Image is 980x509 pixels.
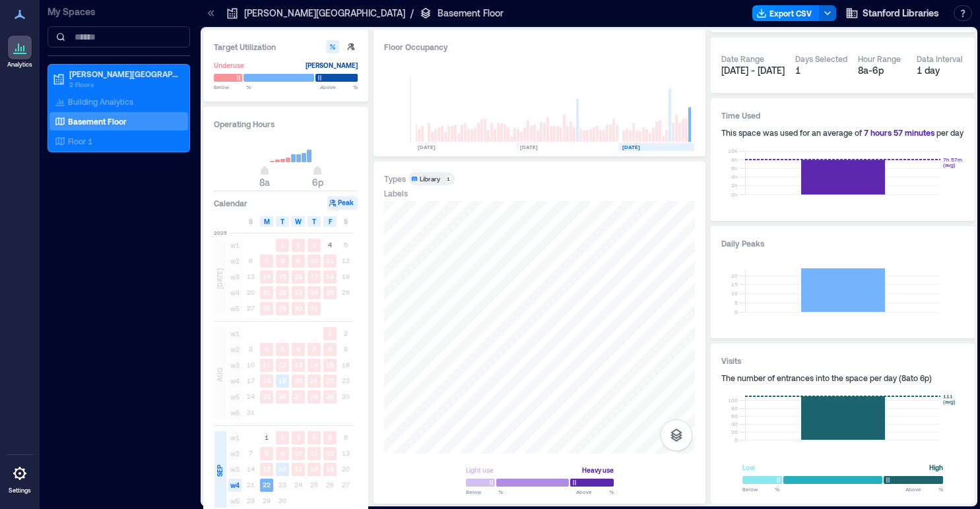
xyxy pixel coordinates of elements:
text: [DATE] [520,144,538,150]
span: w1 [228,239,242,252]
text: 2 [280,433,284,441]
text: 3 [296,433,300,441]
div: 8a - 6p [858,64,906,77]
text: 22 [278,288,286,296]
span: 2025 [214,229,227,237]
text: 21 [263,288,271,296]
div: 1 [444,175,452,183]
text: 29 [278,304,286,312]
span: w1 [228,327,242,340]
text: 7 [312,345,316,353]
tspan: 20 [731,272,738,279]
text: 8 [328,345,332,353]
span: w5 [228,390,242,404]
text: 18 [263,376,271,384]
div: [PERSON_NAME] [306,59,358,72]
text: 11 [263,361,271,369]
h3: Time Used [721,109,964,122]
text: 26 [278,392,286,400]
text: 23 [294,288,302,296]
text: 27 [294,392,302,400]
text: 11 [326,256,334,264]
text: 13 [294,361,302,369]
button: Stanford Libraries [841,3,943,24]
text: 25 [263,392,271,400]
span: S [249,216,253,227]
text: 29 [326,392,334,400]
tspan: 5 [735,299,738,306]
span: w3 [228,270,242,284]
text: 5 [328,433,332,441]
div: 1 day [917,64,965,77]
span: S [344,216,348,227]
text: 15 [263,465,271,473]
tspan: 2h [731,182,738,189]
text: 24 [310,288,318,296]
text: 30 [294,304,302,312]
text: 19 [278,376,286,384]
text: 28 [263,304,271,312]
text: 16 [294,272,302,280]
text: 7 [265,256,269,264]
div: Underuse [214,59,244,72]
text: 9 [280,449,284,457]
span: w6 [228,406,242,419]
p: Floor 1 [68,136,92,146]
tspan: 0 [735,309,738,315]
a: Settings [4,458,36,498]
div: This space was used for an average of per day [721,127,964,138]
span: w3 [228,359,242,372]
div: Data Interval [917,53,963,64]
span: w2 [228,343,242,356]
p: / [410,7,414,20]
span: W [295,216,302,227]
span: Above % [905,485,943,493]
div: Days Selected [795,53,847,64]
span: 8a [259,177,270,188]
text: 11 [310,449,318,457]
h3: Visits [721,354,964,367]
tspan: 100 [728,397,738,404]
text: 3 [312,241,316,249]
div: Hour Range [858,53,901,64]
span: AUG [214,368,225,382]
span: T [312,216,316,227]
p: Settings [9,487,31,494]
text: 15 [326,361,334,369]
text: 17 [310,272,318,280]
text: 8 [265,449,269,457]
span: w2 [228,254,242,268]
div: Low [742,461,755,474]
p: Analytics [7,61,32,69]
tspan: 15 [731,281,738,287]
span: Above % [320,83,358,91]
h3: Daily Peaks [721,237,964,250]
text: 9 [296,256,300,264]
text: 19 [326,465,334,473]
span: SEP [214,465,225,477]
span: Below % [742,485,779,493]
span: w4 [228,374,242,388]
p: Basement Floor [438,7,504,20]
span: 6p [312,177,323,188]
a: Analytics [3,32,36,73]
text: 5 [280,345,284,353]
span: Above % [576,488,614,496]
text: 31 [310,304,318,312]
div: Date Range [721,53,764,64]
text: 12 [278,361,286,369]
tspan: 20 [731,429,738,435]
span: Below % [466,488,503,496]
span: w1 [228,431,242,444]
text: 22 [326,376,334,384]
text: 18 [310,465,318,473]
text: 10 [310,256,318,264]
span: F [329,216,332,227]
div: 1 [795,64,847,77]
span: w5 [228,494,242,508]
button: Export CSV [752,5,820,21]
tspan: 10 [731,290,738,297]
span: T [280,216,284,227]
div: Heavy use [582,464,614,477]
p: [PERSON_NAME][GEOGRAPHIC_DATA] [69,69,180,79]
